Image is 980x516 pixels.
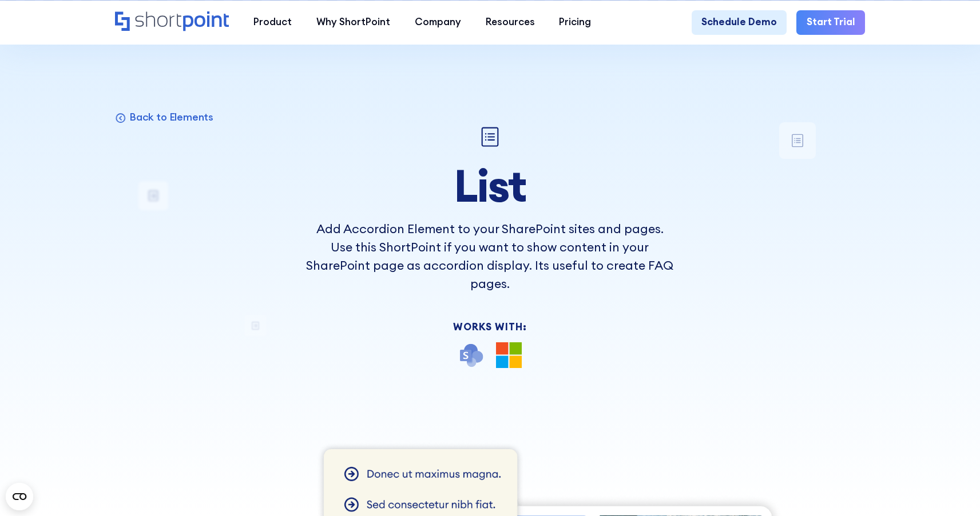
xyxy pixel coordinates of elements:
img: SharePoint icon [458,342,484,368]
img: Microsoft 365 logo [496,342,522,368]
div: Product [253,15,292,30]
div: Why ShortPoint [316,15,390,30]
a: Product [241,10,304,35]
div: Company [415,15,461,30]
a: Resources [473,10,547,35]
a: Back to Elements [115,110,213,123]
img: List [475,122,505,151]
iframe: Chat Widget [774,383,980,516]
a: Home [115,11,229,33]
p: Back to Elements [129,110,213,123]
button: Open CMP widget [6,483,33,510]
div: Works With: [306,322,673,332]
a: Company [402,10,473,35]
p: Add Accordion Element to your SharePoint sites and pages. Use this ShortPoint if you want to show... [306,220,673,293]
a: Schedule Demo [692,10,787,35]
div: Pricing [559,15,591,30]
div: Resources [486,15,535,30]
a: Why ShortPoint [304,10,403,35]
a: Start Trial [796,10,864,35]
h1: List [306,162,673,210]
a: Pricing [547,10,604,35]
